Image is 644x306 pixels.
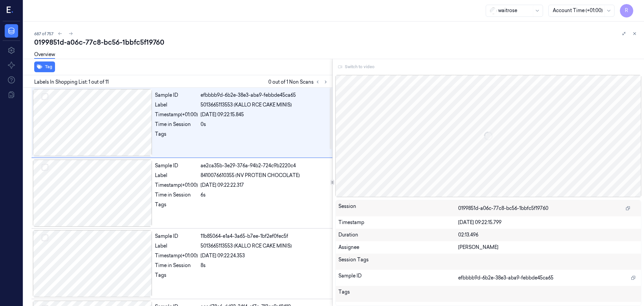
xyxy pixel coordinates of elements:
[201,121,328,128] div: 0s
[155,162,198,169] div: Sample ID
[201,262,328,269] div: 8s
[458,219,638,226] div: [DATE] 09:22:15.799
[338,231,459,238] div: Duration
[155,92,198,99] div: Sample ID
[338,289,459,299] div: Tags
[458,231,638,238] div: 02:13.496
[155,191,198,199] div: Time in Session
[201,101,292,108] span: 5013665113553 (KALLO RCE CAKE MINIS)
[201,111,328,118] div: [DATE] 09:22:15.845
[338,244,459,251] div: Assignee
[155,131,198,141] div: Tags
[338,203,459,214] div: Session
[201,243,292,250] span: 5013665113553 (KALLO RCE CAKE MINIS)
[155,243,198,250] div: Label
[42,234,48,241] button: Select row
[155,233,198,240] div: Sample ID
[155,101,198,108] div: Label
[34,79,109,86] span: Labels In Shopping List: 1 out of 11
[458,244,638,251] div: [PERSON_NAME]
[155,262,198,269] div: Time in Session
[338,219,459,226] div: Timestamp
[201,182,328,189] div: [DATE] 09:22:22.317
[620,4,633,17] button: R
[201,191,328,199] div: 6s
[155,201,198,212] div: Tags
[42,164,48,171] button: Select row
[34,31,53,37] span: 687 of 757
[338,272,459,283] div: Sample ID
[42,93,48,100] button: Select row
[338,256,459,267] div: Session Tags
[201,233,328,240] div: 11b85064-e1a4-3a65-b7ee-1bf2ef0fec5f
[268,78,330,86] span: 0 out of 1 Non Scans
[155,121,198,128] div: Time in Session
[201,252,328,259] div: [DATE] 09:22:24.353
[155,182,198,189] div: Timestamp (+01:00)
[458,205,548,212] span: 0199851d-a06c-77c8-bc56-1bbfc5f19760
[155,172,198,179] div: Label
[458,274,553,281] span: efbbbb9d-6b2e-38e3-aba9-febbde45ca65
[34,51,55,59] a: Overview
[201,92,328,99] div: efbbbb9d-6b2e-38e3-aba9-febbde45ca65
[155,252,198,259] div: Timestamp (+01:00)
[155,272,198,282] div: Tags
[34,61,55,72] button: Tag
[155,111,198,118] div: Timestamp (+01:00)
[201,172,300,179] span: 8410076610355 (NV PROTEIN CHOCOLATE)
[34,38,639,47] div: 0199851d-a06c-77c8-bc56-1bbfc5f19760
[201,162,328,169] div: ae2ca35b-3e29-376a-94b2-724c9b2220c4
